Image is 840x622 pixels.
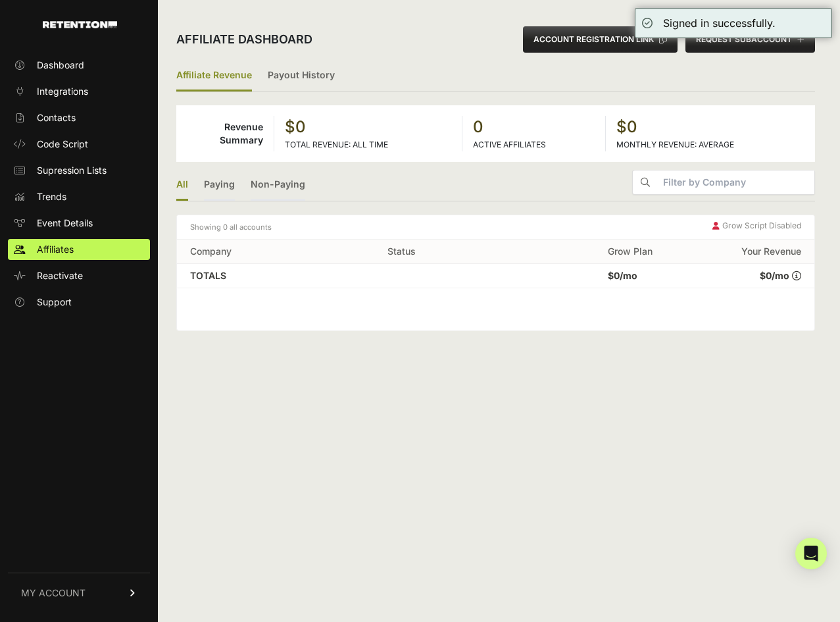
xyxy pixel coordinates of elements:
[374,240,484,264] th: Status
[177,264,374,288] td: TOTALS
[285,140,388,149] label: TOTAL REVENUE: ALL TIME
[37,59,84,72] span: Dashboard
[8,292,150,313] a: Support
[176,30,312,49] h2: Affiliate Dashboard
[285,117,451,138] strong: $0
[608,270,637,281] strong: $0/mo
[663,15,776,31] div: Signed in successfully.
[176,116,274,151] td: Revenue Summary
[704,240,814,264] th: Your Revenue
[658,170,814,194] input: Filter by Company
[8,265,150,286] a: Reactivate
[268,61,335,91] a: Payout History
[8,55,150,76] a: Dashboard
[176,61,252,91] label: Affiliate Revenue
[21,586,86,600] span: MY ACCOUNT
[685,26,815,53] button: REQUEST SUBACCOUNT
[795,538,827,569] div: Open Intercom Messenger
[190,220,272,234] small: Showing 0 all accounts
[37,243,74,256] span: Affiliates
[251,170,305,201] a: Non-Paying
[8,239,150,260] a: Affiliates
[760,270,789,281] strong: $0/mo
[473,140,546,149] label: ACTIVE AFFILIATES
[8,81,150,102] a: Integrations
[37,85,88,98] span: Integrations
[37,164,107,177] span: Supression Lists
[204,170,235,201] a: Paying
[37,138,88,151] span: Code Script
[37,217,93,230] span: Event Details
[616,117,804,138] strong: $0
[37,269,83,282] span: Reactivate
[595,240,704,264] th: Grow Plan
[8,573,150,613] a: MY ACCOUNT
[37,190,66,203] span: Trends
[8,213,150,234] a: Event Details
[8,107,150,128] a: Contacts
[177,240,374,264] th: Company
[8,160,150,181] a: Supression Lists
[37,111,76,124] span: Contacts
[523,26,678,53] button: ACCOUNT REGISTRATION LINK
[616,140,734,149] label: MONTHLY REVENUE: AVERAGE
[43,21,117,28] img: Retention.com
[37,296,72,309] span: Support
[712,220,801,234] div: Grow Script Disabled
[8,186,150,207] a: Trends
[8,134,150,155] a: Code Script
[473,117,594,138] strong: 0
